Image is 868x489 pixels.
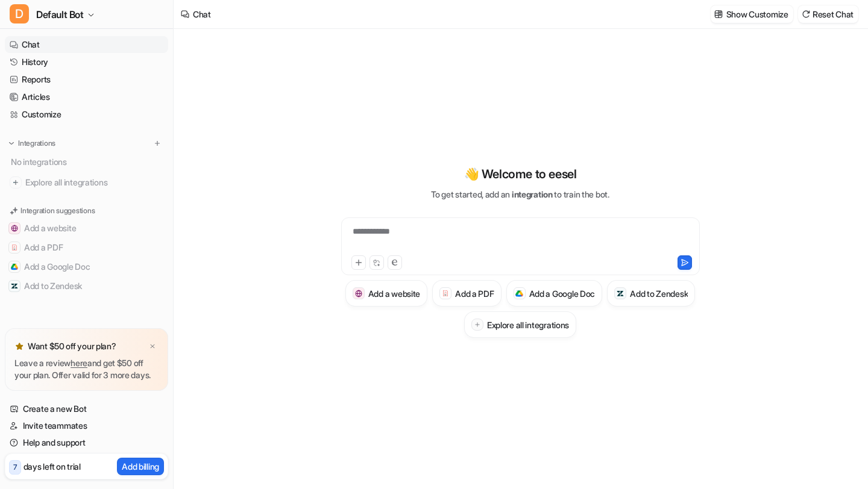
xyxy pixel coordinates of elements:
[13,462,17,473] p: 7
[11,282,18,290] img: Add to Zendesk
[798,5,858,23] button: Reset Chat
[122,460,159,473] p: Add billing
[617,290,624,297] img: Add to Zendesk
[14,357,159,381] p: Leave a review and get $50 off your plan. Offer valid for 3 more days.
[607,280,695,307] button: Add to ZendeskAdd to Zendesk
[711,5,793,23] button: Show Customize
[487,319,569,331] h3: Explore all integrations
[117,458,164,475] button: Add billing
[5,36,168,53] a: Chat
[11,225,18,232] img: Add a website
[432,280,501,307] button: Add a PDFAdd a PDF
[71,358,87,368] a: here
[5,400,168,417] a: Create a new Bot
[149,343,156,350] img: x
[455,287,494,300] h3: Add a PDF
[14,341,24,351] img: star
[193,8,211,20] div: Chat
[5,71,168,88] a: Reports
[10,4,29,23] span: D
[464,165,577,183] p: 👋 Welcome to eesel
[10,176,22,188] img: explore all integrations
[5,417,168,434] a: Invite teammates
[153,139,162,148] img: menu_add.svg
[5,54,168,70] a: History
[25,173,163,192] span: Explore all integrations
[5,276,168,296] button: Add to ZendeskAdd to Zendesk
[18,139,55,148] p: Integrations
[515,290,523,297] img: Add a Google Doc
[11,244,18,251] img: Add a PDF
[506,280,603,307] button: Add a Google DocAdd a Google Doc
[464,311,576,338] button: Explore all integrations
[7,139,16,148] img: expand menu
[802,10,810,19] img: reset
[20,205,95,216] p: Integration suggestions
[5,238,168,257] button: Add a PDFAdd a PDF
[5,434,168,451] a: Help and support
[368,287,420,300] h3: Add a website
[5,174,168,191] a: Explore all integrations
[355,290,363,297] img: Add a website
[7,152,168,172] div: No integrations
[442,290,450,297] img: Add a PDF
[5,137,59,149] button: Integrations
[512,189,553,199] span: integration
[5,89,168,105] a: Articles
[630,287,688,300] h3: Add to Zendesk
[714,10,723,19] img: customize
[24,460,81,473] p: days left on trial
[5,219,168,238] button: Add a websiteAdd a website
[345,280,427,307] button: Add a websiteAdd a website
[36,6,84,23] span: Default Bot
[5,257,168,276] button: Add a Google DocAdd a Google Doc
[431,188,609,201] p: To get started, add an to train the bot.
[11,263,18,270] img: Add a Google Doc
[529,287,596,300] h3: Add a Google Doc
[28,340,116,352] p: Want $50 off your plan?
[5,106,168,123] a: Customize
[726,8,788,20] p: Show Customize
